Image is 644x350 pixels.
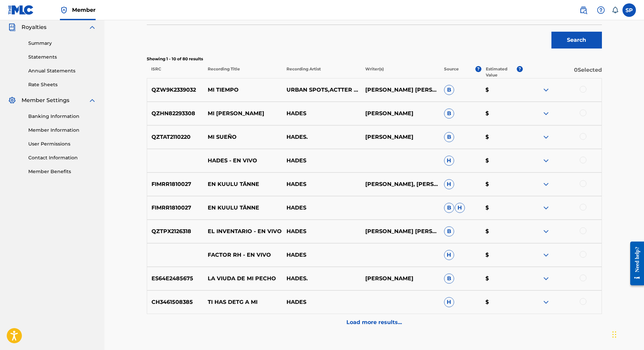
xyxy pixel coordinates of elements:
[282,251,361,259] p: HADES
[612,324,616,345] div: Arrastrar
[594,3,608,17] div: Help
[444,297,454,307] span: H
[542,180,550,188] img: expand
[361,227,440,235] p: [PERSON_NAME] [PERSON_NAME]
[282,157,361,165] p: HADES
[542,157,550,165] img: expand
[481,109,523,118] p: $
[610,318,644,350] div: Widget de chat
[346,318,402,326] p: Load more results...
[28,168,96,175] a: Member Benefits
[28,154,96,161] a: Contact Information
[282,180,361,188] p: HADES
[481,180,523,188] p: $
[577,3,590,17] a: Public Search
[28,140,96,148] a: User Permissions
[444,85,454,95] span: B
[203,251,282,259] p: FACTOR RH - EN VIVO
[60,6,68,14] img: Top Rightsholder
[625,236,644,291] iframe: Resource Center
[147,298,204,306] p: CH3461508385
[147,56,602,62] p: Showing 1 - 10 of 80 results
[28,127,96,134] a: Member Information
[28,54,96,61] a: Statements
[203,133,282,141] p: MI SUEÑO
[444,66,459,78] p: Source
[361,86,440,94] p: [PERSON_NAME] [PERSON_NAME]
[203,66,282,78] p: Recording Title
[444,274,454,284] span: B
[542,227,550,235] img: expand
[147,86,204,94] p: QZW9K2339032
[361,180,440,188] p: [PERSON_NAME], [PERSON_NAME]
[444,179,454,189] span: H
[612,7,618,13] div: Notifications
[542,133,550,141] img: expand
[147,227,204,235] p: QZTPX2126318
[28,40,96,47] a: Summary
[481,275,523,283] p: $
[622,3,636,17] div: User Menu
[542,251,550,259] img: expand
[444,156,454,166] span: H
[88,96,96,104] img: expand
[203,86,282,94] p: MI TIEMPO
[542,109,550,118] img: expand
[455,203,465,213] span: H
[481,133,523,141] p: $
[481,86,523,94] p: $
[8,96,16,104] img: Member Settings
[203,157,282,165] p: HADES - EN VIVO
[203,109,282,118] p: MI [PERSON_NAME]
[282,275,361,283] p: HADES.
[444,203,454,213] span: B
[361,109,440,118] p: [PERSON_NAME]
[486,66,517,78] p: Estimated Value
[282,66,361,78] p: Recording Artist
[542,86,550,94] img: expand
[542,298,550,306] img: expand
[8,5,34,15] img: MLC Logo
[28,81,96,88] a: Rate Sheets
[203,275,282,283] p: LA VIUDA DE MI PECHO
[517,66,523,72] span: ?
[282,86,361,94] p: URBAN SPOTS,ACTTER & HADES
[523,66,602,78] p: 0 Selected
[579,6,587,14] img: search
[72,6,96,14] span: Member
[203,298,282,306] p: TI HAS DETG A MI
[444,132,454,142] span: B
[203,180,282,188] p: EN KUULU TÄNNE
[8,23,16,31] img: Royalties
[597,6,605,14] img: help
[22,96,69,104] span: Member Settings
[444,250,454,260] span: H
[361,133,440,141] p: [PERSON_NAME]
[282,227,361,235] p: HADES
[481,298,523,306] p: $
[542,204,550,212] img: expand
[282,298,361,306] p: HADES
[475,66,481,72] span: ?
[551,32,602,49] button: Search
[481,204,523,212] p: $
[361,66,440,78] p: Writer(s)
[147,133,204,141] p: QZTAT2110220
[282,109,361,118] p: HADES
[361,275,440,283] p: [PERSON_NAME]
[444,108,454,119] span: B
[610,318,644,350] iframe: Chat Widget
[147,180,204,188] p: FIMRR1810027
[147,204,204,212] p: FIMRR1810027
[203,227,282,235] p: EL INVENTARIO - EN VIVO
[481,227,523,235] p: $
[22,23,46,31] span: Royalties
[147,275,204,283] p: ES64E2485675
[28,67,96,74] a: Annual Statements
[481,251,523,259] p: $
[282,204,361,212] p: HADES
[203,204,282,212] p: EN KUULU TÄNNE
[444,226,454,236] span: B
